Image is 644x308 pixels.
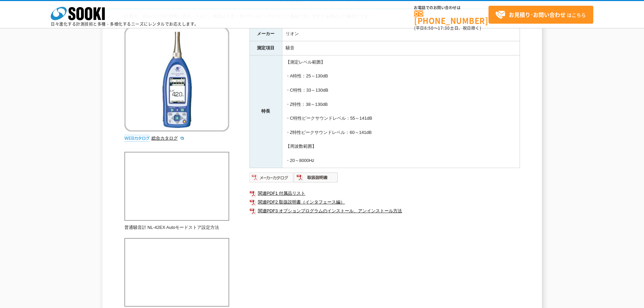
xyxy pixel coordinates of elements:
[414,10,488,24] a: [PHONE_NUMBER]
[151,136,185,141] a: 総合カタログ
[124,224,229,231] p: 普通騒音計 NL-42EX Autoモードストア設定方法
[414,25,481,31] span: (平日 ～ 土日、祝日除く)
[249,172,294,183] img: メーカーカタログ
[249,189,520,198] a: 関連PDF1 付属品リスト
[282,55,520,168] td: 【測定レベル範囲】 ・A特性：25～130dB ・C特性：33～130dB ・Z特性：38～130dB ・C特性ピークサウンドレベル：55～141dB ・Z特性ピークサウンドレベル：60～141...
[424,25,434,31] span: 8:50
[294,172,338,183] img: 取扱説明書
[249,176,294,182] a: メーカーカタログ
[249,41,282,55] th: 測定項目
[249,55,282,168] th: 特長
[414,6,488,10] span: お電話でのお問い合わせは
[488,6,593,24] a: お見積り･お問い合わせはこちら
[438,25,450,31] span: 17:30
[249,207,520,215] a: 関連PDF3 オプションプログラムのインストール、アンインストール方法
[249,198,520,207] a: 関連PDF2 取扱説明書（インタフェース編）
[282,27,520,41] td: リオン
[509,10,566,19] strong: お見積り･お問い合わせ
[282,41,520,55] td: 騒音
[124,135,150,142] img: webカタログ
[51,22,199,26] p: 日々進化する計測技術と多種・多様化するニーズにレンタルでお応えします。
[124,27,229,132] img: 普通騒音計 NL-42EX
[294,176,338,182] a: 取扱説明書
[495,10,586,20] span: はこちら
[249,27,282,41] th: メーカー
